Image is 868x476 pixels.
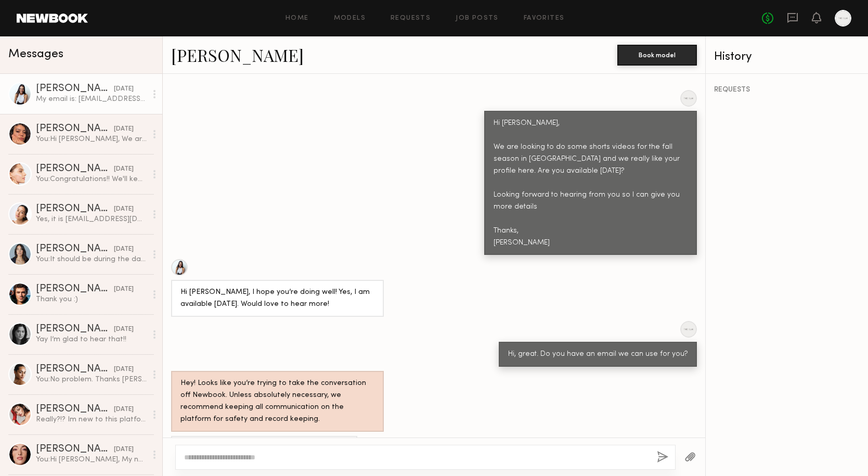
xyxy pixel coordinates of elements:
[114,84,134,94] div: [DATE]
[114,164,134,174] div: [DATE]
[36,404,114,415] div: [PERSON_NAME]
[180,378,374,426] div: Hey! Looks like you’re trying to take the conversation off Newbook. Unless absolutely necessary, ...
[36,254,147,264] div: You: It should be during the day for about 6 hours. Do you have an email I can send you info to?
[171,44,304,66] a: [PERSON_NAME]
[36,444,114,455] div: [PERSON_NAME]
[8,48,63,60] span: Messages
[114,204,134,214] div: [DATE]
[114,124,134,134] div: [DATE]
[180,287,374,311] div: Hi [PERSON_NAME], I hope you’re doing well! Yes, I am available [DATE]. Would love to hear more!
[36,364,114,375] div: [PERSON_NAME]
[286,15,309,22] a: Home
[114,405,134,415] div: [DATE]
[714,86,860,94] div: REQUESTS
[617,50,697,59] a: Book model
[617,45,697,66] button: Book model
[36,204,114,214] div: [PERSON_NAME]
[36,94,147,104] div: My email is: [EMAIL_ADDRESS][DOMAIN_NAME]
[36,294,147,304] div: Thank you :)
[36,134,147,144] div: You: Hi [PERSON_NAME], We are looking to do some shorts videos for the fall season in [GEOGRAPHIC...
[36,415,147,424] div: Really?!? Im new to this platform… I have no idea where this rate is, I will try to find it! Than...
[114,445,134,455] div: [DATE]
[36,284,114,294] div: [PERSON_NAME]
[36,375,147,384] div: You: No problem. Thanks [PERSON_NAME].
[456,15,499,22] a: Job Posts
[114,365,134,375] div: [DATE]
[114,325,134,335] div: [DATE]
[36,335,147,344] div: Yay I’m glad to hear that!!
[36,174,147,184] div: You: Congratulations!! We'll keep you in mind for next year :)
[391,15,431,22] a: Requests
[508,349,688,361] div: Hi, great. Do you have an email we can use for you?
[334,15,366,22] a: Models
[36,455,147,465] div: You: Hi [PERSON_NAME], My name is [PERSON_NAME], and I'm the Creative Director at "The Sum". We a...
[36,164,114,174] div: [PERSON_NAME]
[114,245,134,254] div: [DATE]
[36,324,114,335] div: [PERSON_NAME]
[36,214,147,224] div: Yes, it is [EMAIL_ADDRESS][DOMAIN_NAME]
[494,118,688,249] div: Hi [PERSON_NAME], We are looking to do some shorts videos for the fall season in [GEOGRAPHIC_DATA...
[36,124,114,134] div: [PERSON_NAME]
[714,51,860,63] div: History
[114,285,134,294] div: [DATE]
[36,244,114,254] div: [PERSON_NAME]
[36,84,114,94] div: [PERSON_NAME]
[524,15,565,22] a: Favorites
